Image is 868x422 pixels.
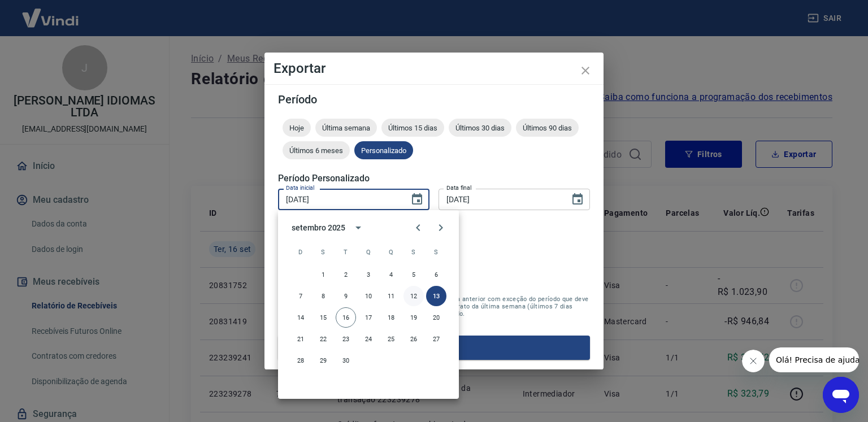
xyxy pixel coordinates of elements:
[354,141,413,159] div: Personalizado
[349,218,368,237] button: calendar view is open, switch to year view
[290,329,311,349] button: 21
[358,241,379,263] span: quarta-feira
[283,119,311,137] div: Hoje
[358,307,379,328] button: 17
[315,124,377,132] span: Última semana
[290,307,311,328] button: 14
[439,189,562,210] input: DD/MM/YYYY
[336,329,356,349] button: 23
[823,377,859,413] iframe: Botão para abrir a janela de mensagens
[446,184,472,192] label: Data final
[426,241,446,263] span: sábado
[7,8,95,17] span: Olá! Precisa de ajuda?
[426,307,446,328] button: 20
[358,329,379,349] button: 24
[516,124,579,132] span: Últimos 90 dias
[426,329,446,349] button: 27
[283,124,311,132] span: Hoje
[286,184,315,192] label: Data inicial
[381,241,401,263] span: quinta-feira
[381,264,401,285] button: 4
[516,119,579,137] div: Últimos 90 dias
[336,286,356,306] button: 9
[381,307,401,328] button: 18
[406,188,428,211] button: Choose date, selected date is 13 de set de 2025
[313,307,333,328] button: 15
[336,264,356,285] button: 2
[336,241,356,263] span: terça-feira
[403,329,424,349] button: 26
[278,173,590,184] h5: Período Personalizado
[290,350,311,371] button: 28
[403,307,424,328] button: 19
[313,241,333,263] span: segunda-feira
[769,347,859,372] iframe: Mensagem da empresa
[336,307,356,328] button: 16
[336,350,356,371] button: 30
[313,350,333,371] button: 29
[313,329,333,349] button: 22
[381,119,444,137] div: Últimos 15 dias
[381,286,401,306] button: 11
[315,119,377,137] div: Última semana
[742,350,765,372] iframe: Fechar mensagem
[283,141,350,159] div: Últimos 6 meses
[449,124,511,132] span: Últimos 30 dias
[407,216,429,239] button: Previous month
[290,241,311,263] span: domingo
[278,189,401,210] input: DD/MM/YYYY
[381,124,444,132] span: Últimos 15 dias
[358,264,379,285] button: 3
[403,264,424,285] button: 5
[403,241,424,263] span: sexta-feira
[278,94,590,105] h5: Período
[358,286,379,306] button: 10
[274,62,594,75] h4: Exportar
[449,119,511,137] div: Últimos 30 dias
[426,286,446,306] button: 13
[313,286,333,306] button: 8
[283,146,350,155] span: Últimos 6 meses
[354,146,413,155] span: Personalizado
[426,264,446,285] button: 6
[290,286,311,306] button: 7
[572,57,599,84] button: close
[429,216,452,239] button: Next month
[381,329,401,349] button: 25
[292,222,345,234] div: setembro 2025
[566,188,589,211] button: Choose date, selected date is 14 de set de 2025
[403,286,424,306] button: 12
[313,264,333,285] button: 1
